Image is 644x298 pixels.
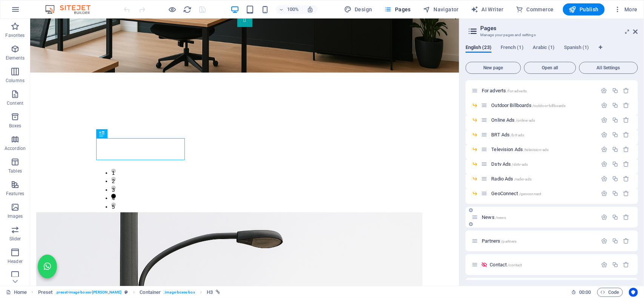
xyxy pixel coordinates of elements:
[491,102,566,108] span: Click to open page
[183,5,192,14] button: reload
[55,288,121,297] span: . preset-image-boxes-[PERSON_NAME]
[6,55,25,61] p: Elements
[623,238,630,244] div: Remove
[420,3,462,15] button: Navigator
[81,184,86,188] button: 5
[584,289,586,295] span: :
[490,262,522,267] span: Click to open page
[524,62,576,74] button: Open all
[140,288,161,297] span: Click to select. Double-click to edit
[579,62,638,74] button: All Settings
[507,263,522,267] span: /contact
[601,214,607,220] div: Settings
[601,131,607,138] div: Settings
[5,32,25,38] p: Favorites
[207,288,213,297] span: Click to select. Double-click to edit
[480,32,623,38] h3: Manage your pages and settings
[7,100,23,106] p: Content
[8,258,23,264] p: Header
[482,214,506,220] span: News
[489,176,597,181] div: Radio Ads/radio-ads
[6,288,27,297] a: Click to cancel selection. Double-click to open Pages
[516,118,535,122] span: /online-ads
[480,88,597,93] div: For adverts/for-adverts
[495,215,506,220] span: /news
[6,78,25,84] p: Columns
[466,62,521,74] button: New page
[81,158,86,163] button: 2
[466,43,492,53] span: English (23)
[519,192,541,196] span: /geoconnect
[601,176,607,182] div: Settings
[579,288,591,297] span: 00 00
[532,104,566,108] span: /outdoor-billboards
[623,102,630,109] div: Remove
[516,6,554,13] span: Commerce
[612,214,618,220] div: Duplicate
[510,133,524,137] span: /brt-ads
[81,150,86,154] button: 1
[466,44,638,59] div: Language Tabs
[501,43,524,53] span: French (1)
[307,6,314,13] i: On resize automatically adjust zoom level to fit chosen device.
[601,117,607,123] div: Settings
[480,25,638,32] h2: Pages
[9,123,22,129] p: Boxes
[491,117,535,123] span: Click to open page
[384,6,411,13] span: Pages
[491,191,541,196] span: Click to open page
[601,146,607,153] div: Settings
[501,239,516,243] span: /partners
[601,238,607,244] div: Settings
[341,3,375,15] div: Design (Ctrl+Alt+Y)
[601,261,607,268] div: Settings
[612,238,618,244] div: Duplicate
[623,117,630,123] div: Remove
[507,89,527,93] span: /for-adverts
[489,147,597,152] div: Television Ads/television-ads
[381,3,414,15] button: Pages
[487,262,597,267] div: Contact/contact
[43,5,100,14] img: Editor Logo
[81,175,86,180] button: 4
[601,87,607,94] div: Settings
[629,288,638,297] button: Usercentrics
[164,288,195,297] span: . image-boxes-box
[482,238,516,244] span: Click to open page
[168,5,177,14] button: Click here to leave preview mode and continue editing
[489,191,597,196] div: GeoConnect/geoconnect
[612,161,618,167] div: Duplicate
[601,102,607,109] div: Settings
[612,190,618,197] div: Duplicate
[583,66,635,70] span: All Settings
[597,288,623,297] button: Code
[216,290,220,294] i: This element is linked
[6,191,24,197] p: Features
[480,238,597,243] div: Partners/partners
[623,261,630,268] div: Remove
[623,176,630,182] div: Remove
[480,215,597,220] div: News/news
[491,147,549,152] span: Click to open page
[524,148,549,152] span: /television-ads
[612,261,618,268] div: Duplicate
[491,161,528,167] span: Click to open page
[468,3,507,15] button: AI Writer
[423,6,459,13] span: Navigator
[8,213,23,219] p: Images
[612,131,618,138] div: Duplicate
[569,6,599,13] span: Publish
[611,3,641,15] button: More
[513,3,557,15] button: Commerce
[81,167,86,171] button: 3
[564,43,589,53] span: Spanish (1)
[124,290,128,294] i: This element is a customizable preset
[512,162,528,167] span: /dstv-ads
[491,176,532,182] span: Click to open page
[533,43,555,53] span: Arabic (1)
[563,3,605,15] button: Publish
[9,236,21,242] p: Slider
[623,161,630,167] div: Remove
[38,288,220,297] nav: breadcrumb
[514,177,532,181] span: /radio-ads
